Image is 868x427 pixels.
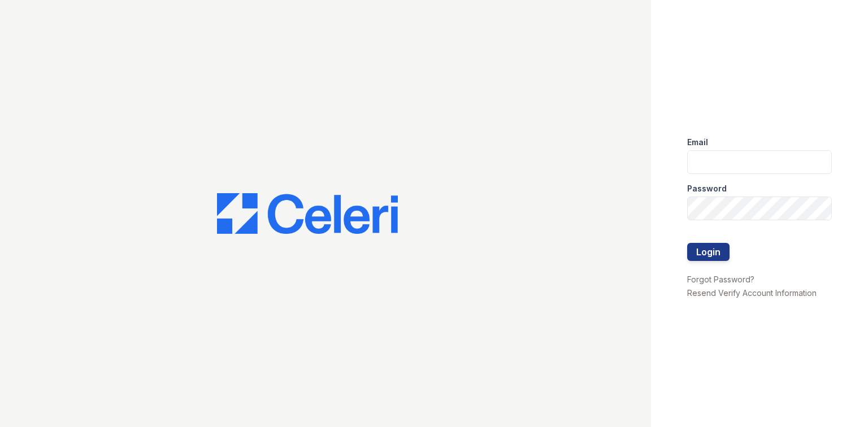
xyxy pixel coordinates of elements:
label: Password [687,183,727,194]
label: Email [687,137,708,148]
button: Login [687,243,730,261]
a: Forgot Password? [687,274,754,284]
img: CE_Logo_Blue-a8612792a0a2168367f1c8372b55b34899dd931a85d93a1a3d3e32e68fde9ad4.png [217,193,398,234]
a: Resend Verify Account Information [687,288,817,298]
